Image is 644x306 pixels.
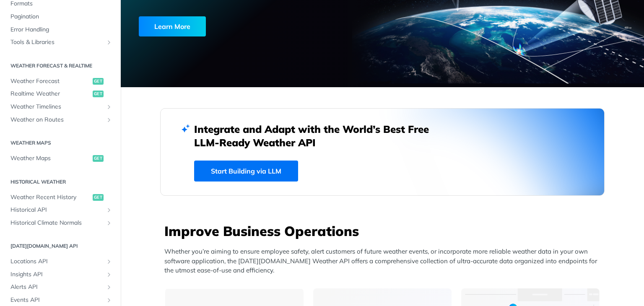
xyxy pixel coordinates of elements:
[6,204,114,216] a: Historical APIShow subpages for Historical API
[194,161,298,182] a: Start Building via LLM
[139,16,341,36] a: Learn More
[6,101,114,113] a: Weather TimelinesShow subpages for Weather Timelines
[6,178,114,186] h2: Historical Weather
[106,104,112,110] button: Show subpages for Weather Timelines
[106,39,112,46] button: Show subpages for Tools & Libraries
[10,270,104,279] span: Insights API
[106,220,112,226] button: Show subpages for Historical Climate Normals
[139,16,206,36] div: Learn More
[93,91,104,97] span: get
[106,258,112,265] button: Show subpages for Locations API
[10,193,91,202] span: Weather Recent History
[6,62,114,70] h2: Weather Forecast & realtime
[106,271,112,278] button: Show subpages for Insights API
[6,217,114,229] a: Historical Climate NormalsShow subpages for Historical Climate Normals
[10,257,104,266] span: Locations API
[10,219,104,227] span: Historical Climate Normals
[6,268,114,281] a: Insights APIShow subpages for Insights API
[10,13,112,21] span: Pagination
[6,152,114,165] a: Weather Mapsget
[164,247,605,275] p: Whether you’re aiming to ensure employee safety, alert customers of future weather events, or inc...
[6,10,114,23] a: Pagination
[6,23,114,36] a: Error Handling
[194,122,441,149] h2: Integrate and Adapt with the World’s Best Free LLM-Ready Weather API
[93,78,104,85] span: get
[10,103,104,111] span: Weather Timelines
[106,207,112,213] button: Show subpages for Historical API
[10,26,112,34] span: Error Handling
[10,296,104,304] span: Events API
[106,284,112,290] button: Show subpages for Alerts API
[10,206,104,214] span: Historical API
[6,75,114,88] a: Weather Forecastget
[6,255,114,268] a: Locations APIShow subpages for Locations API
[164,222,605,240] h3: Improve Business Operations
[93,155,104,162] span: get
[6,242,114,250] h2: [DATE][DOMAIN_NAME] API
[10,154,91,163] span: Weather Maps
[10,90,91,98] span: Realtime Weather
[106,117,112,123] button: Show subpages for Weather on Routes
[6,191,114,204] a: Weather Recent Historyget
[6,139,114,147] h2: Weather Maps
[6,114,114,126] a: Weather on RoutesShow subpages for Weather on Routes
[10,116,104,124] span: Weather on Routes
[106,297,112,303] button: Show subpages for Events API
[6,36,114,49] a: Tools & LibrariesShow subpages for Tools & Libraries
[93,194,104,201] span: get
[6,88,114,100] a: Realtime Weatherget
[10,77,91,86] span: Weather Forecast
[10,283,104,291] span: Alerts API
[10,38,104,47] span: Tools & Libraries
[6,281,114,293] a: Alerts APIShow subpages for Alerts API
